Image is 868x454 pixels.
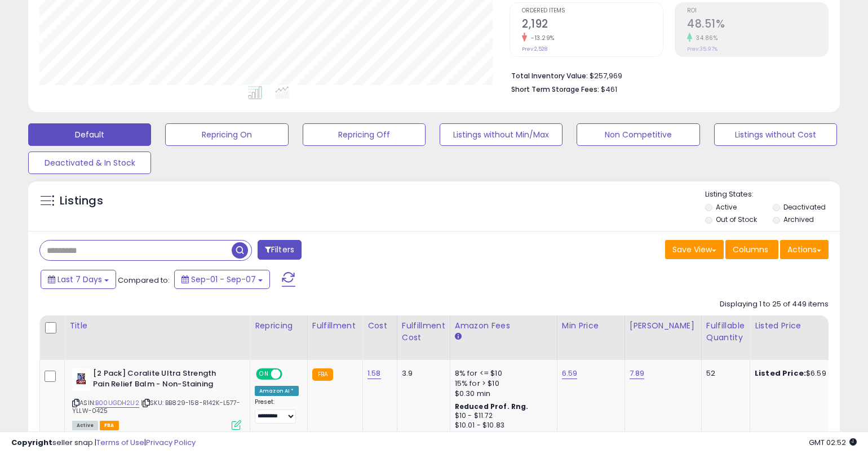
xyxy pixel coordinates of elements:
div: Listed Price [755,320,852,332]
span: OFF [281,370,299,379]
a: 1.58 [367,368,381,379]
span: $461 [601,84,617,95]
span: Compared to: [118,275,170,286]
b: [2 Pack] Coralite Ultra Strength Pain Relief Balm - Non-Staining [93,368,230,392]
a: 7.89 [630,368,645,379]
label: Active [716,202,737,212]
button: Non Competitive [577,123,699,146]
button: Last 7 Days [41,270,116,289]
div: $10 - $11.72 [455,411,548,421]
button: Deactivated & In Stock [28,152,151,174]
span: Ordered Items [522,8,663,14]
b: Reduced Prof. Rng. [455,402,529,411]
span: Columns [733,244,768,255]
b: Total Inventory Value: [511,71,588,81]
h2: 48.51% [687,17,828,33]
div: Cost [367,320,392,332]
div: 8% for <= $10 [455,368,548,379]
div: $0.30 min [455,389,548,399]
div: Preset: [255,398,299,424]
span: Sep-01 - Sep-07 [191,274,256,285]
div: $10.01 - $10.83 [455,421,548,430]
button: Filters [258,240,302,260]
div: Displaying 1 to 25 of 449 items [720,299,829,310]
div: Fulfillment [312,320,358,332]
li: $257,969 [511,68,820,82]
div: 15% for > $10 [455,379,548,389]
div: Fulfillable Quantity [706,320,745,344]
div: seller snap | | [11,438,196,448]
h2: 2,192 [522,17,663,33]
button: Repricing On [165,123,288,146]
b: Short Term Storage Fees: [511,84,599,94]
small: FBA [312,368,333,381]
button: Listings without Cost [714,123,837,146]
div: Amazon AI * [255,386,299,396]
span: Last 7 Days [57,274,102,285]
div: Min Price [562,320,620,332]
button: Listings without Min/Max [440,123,563,146]
span: All listings currently available for purchase on Amazon [72,421,98,430]
label: Archived [783,215,814,224]
div: ASIN: [72,368,241,429]
div: $6.59 [755,368,848,379]
a: Terms of Use [96,437,144,448]
small: Prev: 35.97% [687,46,718,52]
div: 3.9 [402,368,441,379]
div: 52 [706,368,741,379]
span: FBA [100,421,119,430]
small: Prev: 2,528 [522,46,547,52]
span: 2025-09-15 02:52 GMT [809,437,857,448]
a: B00UGDH2U2 [95,398,139,408]
small: 34.86% [692,34,718,42]
button: Columns [725,240,778,259]
div: Amazon Fees [455,320,552,332]
div: Title [69,320,245,332]
label: Out of Stock [716,215,757,224]
label: Deactivated [783,202,826,212]
p: Listing States: [705,189,840,200]
span: ON [257,370,271,379]
button: Actions [780,240,829,259]
img: 31hsmDeicpL._SL40_.jpg [72,368,90,391]
a: Privacy Policy [146,437,196,448]
small: -13.29% [527,34,555,42]
a: 6.59 [562,368,578,379]
strong: Copyright [11,437,52,448]
span: ROI [687,8,828,14]
button: Repricing Off [303,123,426,146]
button: Default [28,123,151,146]
h5: Listings [60,193,103,209]
b: Listed Price: [755,368,806,379]
small: Amazon Fees. [455,332,462,342]
div: Fulfillment Cost [402,320,445,344]
span: | SKU: BB829-158-R142K-L577-YLLW-0425 [72,398,241,415]
div: Repricing [255,320,303,332]
div: [PERSON_NAME] [630,320,697,332]
button: Save View [665,240,724,259]
button: Sep-01 - Sep-07 [174,270,270,289]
